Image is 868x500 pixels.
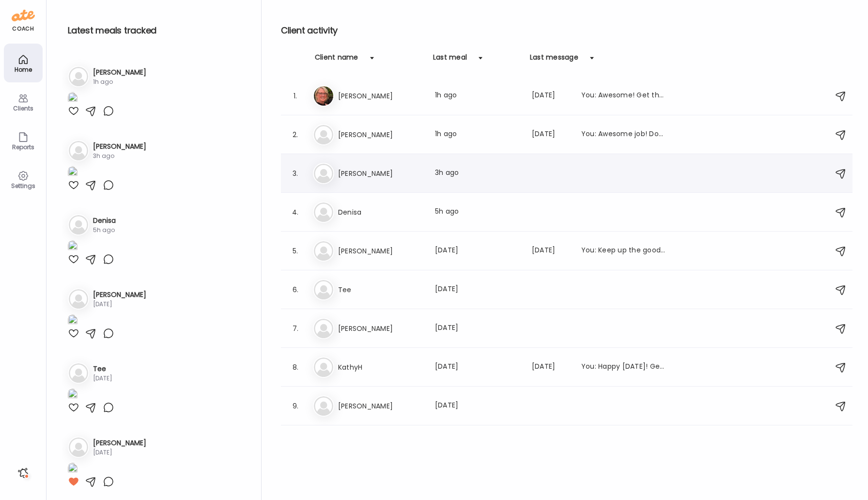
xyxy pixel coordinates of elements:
[6,66,41,73] div: Home
[532,129,570,141] div: [DATE]
[69,437,88,457] img: bg-avatar-default.svg
[532,361,570,373] div: [DATE]
[93,438,146,448] h3: [PERSON_NAME]
[68,240,77,253] img: images%2FpjsnEiu7NkPiZqu6a8wFh07JZ2F3%2FS1WMUdOIW9DsWlLF3Y5s%2FFIy2MTEe600JajxDJvrF_1080
[93,364,112,374] h3: Tee
[68,314,77,328] img: images%2FTWbYycbN6VXame8qbTiqIxs9Hvy2%2FXEEjcDflX7liGmnvRhyY%2F0eIvye5xggu3B7gYQSDB_1080
[290,361,301,373] div: 8.
[69,141,88,160] img: bg-avatar-default.svg
[435,245,520,257] div: [DATE]
[315,52,358,68] div: Client name
[93,141,146,152] h3: [PERSON_NAME]
[314,203,333,222] img: bg-avatar-default.svg
[12,8,35,23] img: ate
[433,52,467,68] div: Last meal
[338,129,423,141] h3: [PERSON_NAME]
[6,183,41,189] div: Settings
[435,323,520,334] div: [DATE]
[93,152,146,160] div: 3h ago
[12,25,34,33] div: coach
[532,90,570,102] div: [DATE]
[93,448,146,457] div: [DATE]
[314,396,333,416] img: bg-avatar-default.svg
[338,206,423,218] h3: Denisa
[338,361,423,373] h3: KathyH
[581,245,666,257] div: You: Keep up the good work! Get that food in!
[435,361,520,373] div: [DATE]
[93,226,116,234] div: 5h ago
[290,245,301,257] div: 5.
[314,319,333,338] img: bg-avatar-default.svg
[68,389,77,402] img: images%2Foo7fuxIcn3dbckGTSfsqpZasXtv1%2FnAqZzKyXElY4UFFkkAxd%2FseXMM2FFyjyMUon9quQL_1080
[581,129,666,141] div: You: Awesome job! Don't forget to add in sleep and water intake! Keep up the good work!
[314,280,333,299] img: bg-avatar-default.svg
[69,363,88,383] img: bg-avatar-default.svg
[338,168,423,179] h3: [PERSON_NAME]
[69,289,88,309] img: bg-avatar-default.svg
[93,374,112,383] div: [DATE]
[314,164,333,183] img: bg-avatar-default.svg
[435,284,520,296] div: [DATE]
[435,206,520,218] div: 5h ago
[314,358,333,377] img: bg-avatar-default.svg
[338,323,423,334] h3: [PERSON_NAME]
[338,284,423,296] h3: Tee
[290,400,301,412] div: 9.
[69,215,88,234] img: bg-avatar-default.svg
[68,23,246,38] h2: Latest meals tracked
[93,78,146,86] div: 1h ago
[435,168,520,179] div: 3h ago
[290,323,301,334] div: 7.
[338,245,423,257] h3: [PERSON_NAME]
[69,67,88,86] img: bg-avatar-default.svg
[290,90,301,102] div: 1.
[290,206,301,218] div: 4.
[581,90,666,102] div: You: Awesome! Get that sleep in for [DATE] and [DATE], you're doing great!
[290,284,301,296] div: 6.
[338,90,423,102] h3: [PERSON_NAME]
[6,105,41,111] div: Clients
[530,52,578,68] div: Last message
[435,400,520,412] div: [DATE]
[6,144,41,150] div: Reports
[281,23,852,38] h2: Client activity
[93,300,146,309] div: [DATE]
[435,90,520,102] div: 1h ago
[338,400,423,412] h3: [PERSON_NAME]
[68,92,77,105] img: images%2FCVHIpVfqQGSvEEy3eBAt9lLqbdp1%2F04MvqvYj0PoglNtn1gKQ%2Ff1DqXFf2QkAc4hyDtHaY_1080
[314,125,333,144] img: bg-avatar-default.svg
[93,67,146,78] h3: [PERSON_NAME]
[581,361,666,373] div: You: Happy [DATE]! Get that food/water/sleep in from the past few days [DATE]! Enjoy your weekend!
[290,168,301,179] div: 3.
[314,241,333,261] img: bg-avatar-default.svg
[314,86,333,106] img: avatars%2FahVa21GNcOZO3PHXEF6GyZFFpym1
[290,129,301,141] div: 2.
[532,245,570,257] div: [DATE]
[93,290,146,300] h3: [PERSON_NAME]
[68,166,77,179] img: images%2FMmnsg9FMMIdfUg6NitmvFa1XKOJ3%2FnmPbIN2D0ZMCd5gyOLuy%2Fd7XxQcXNmBJSaOGAaRNw_1080
[93,216,116,226] h3: Denisa
[435,129,520,141] div: 1h ago
[68,463,77,476] img: images%2FbvRX2pFCROQWHeSoHPTPPVxD9x42%2FKOP5GkOwDilsdxUa0l9r%2FspuM15nrXnsz6gX6PXum_1080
